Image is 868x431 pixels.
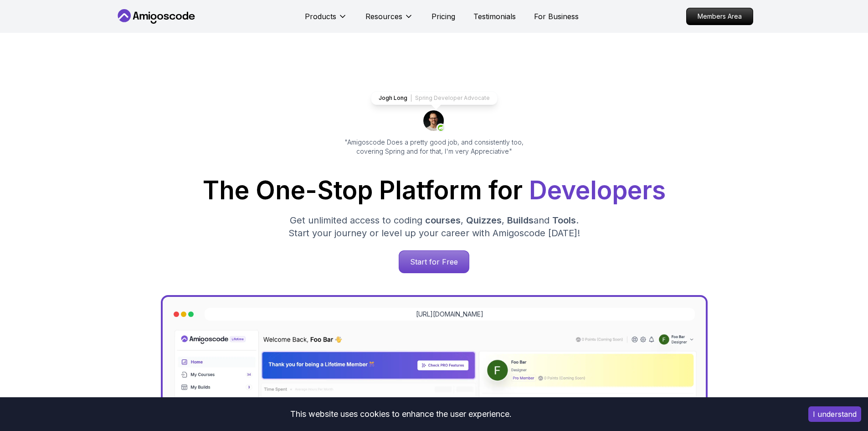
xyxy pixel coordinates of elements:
[416,310,483,319] a: [URL][DOMAIN_NAME]
[423,110,445,132] img: josh long
[415,94,490,102] p: Spring Developer Advocate
[552,215,576,226] span: Tools
[473,11,516,22] a: Testimonials
[808,406,861,422] button: Accept cookies
[281,214,587,239] p: Get unlimited access to coding , , and . Start your journey or level up your career with Amigosco...
[399,251,469,273] p: Start for Free
[305,11,336,22] p: Products
[687,8,753,25] p: Members Area
[686,8,753,25] a: Members Area
[534,11,579,22] a: For Business
[379,94,407,102] p: Jogh Long
[365,11,413,29] button: Resources
[7,404,795,424] div: This website uses cookies to enhance the user experience.
[529,175,666,205] span: Developers
[399,250,469,273] a: Start for Free
[507,215,534,226] span: Builds
[466,215,502,226] span: Quizzes
[425,215,461,226] span: courses
[431,11,455,22] a: Pricing
[123,178,746,203] h1: The One-Stop Platform for
[305,11,347,29] button: Products
[332,138,536,156] p: "Amigoscode Does a pretty good job, and consistently too, covering Spring and for that, I'm very ...
[365,11,402,22] p: Resources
